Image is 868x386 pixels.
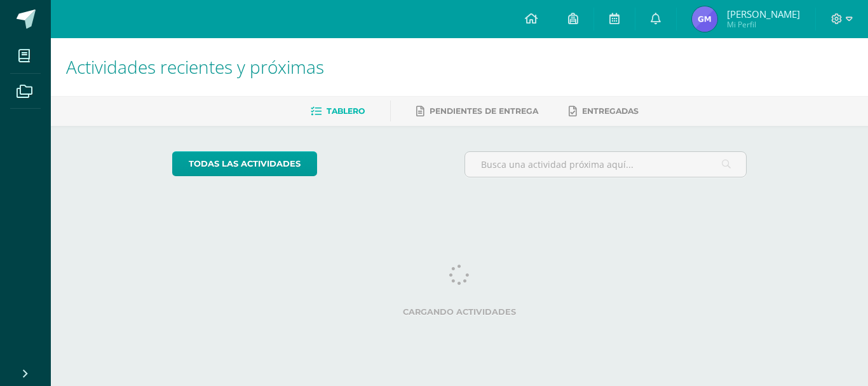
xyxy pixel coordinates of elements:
[465,152,747,177] input: Busca una actividad próxima aquí...
[727,8,800,20] span: [PERSON_NAME]
[569,101,639,121] a: Entregadas
[172,151,317,176] a: todas las Actividades
[582,106,639,116] span: Entregadas
[311,101,365,121] a: Tablero
[430,106,538,116] span: Pendientes de entrega
[692,6,717,32] img: ad2bd013f3348d105c09b976828ea45c.png
[327,106,365,116] span: Tablero
[416,101,538,121] a: Pendientes de entrega
[172,307,747,317] label: Cargando actividades
[66,55,324,79] span: Actividades recientes y próximas
[727,19,800,30] span: Mi Perfil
